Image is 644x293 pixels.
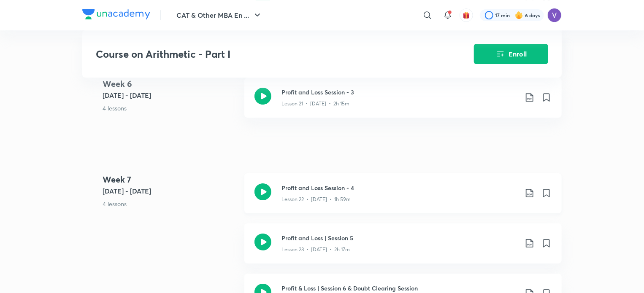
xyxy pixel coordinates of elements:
h4: Week 7 [103,173,238,186]
a: Company Logo [82,9,150,22]
button: avatar [460,8,473,22]
img: streak [515,11,523,19]
h4: Week 6 [103,78,238,90]
h3: Course on Arithmetic - Part I [96,48,426,60]
h5: [DATE] - [DATE] [103,186,238,196]
h3: Profit and Loss Session - 3 [281,88,518,97]
h3: Profit & Loss | Session 6 & Doubt Clearing Session [281,284,518,293]
img: Vatsal Kanodia [547,8,562,22]
button: Enroll [474,44,548,64]
a: Profit and Loss Session - 4Lesson 22 • [DATE] • 1h 59m [244,173,562,223]
button: CAT & Other MBA En ... [171,7,268,24]
h3: Profit and Loss | Session 5 [281,234,518,242]
p: Lesson 23 • [DATE] • 2h 17m [281,246,350,253]
a: Profit and Loss Session - 3Lesson 21 • [DATE] • 2h 15m [244,78,562,128]
img: Company Logo [82,9,150,19]
h3: Profit and Loss Session - 4 [281,183,518,192]
p: Lesson 22 • [DATE] • 1h 59m [281,196,351,203]
p: 4 lessons [103,104,238,113]
h5: [DATE] - [DATE] [103,90,238,100]
p: 4 lessons [103,199,238,208]
p: Lesson 21 • [DATE] • 2h 15m [281,100,349,108]
a: Profit and Loss | Session 5Lesson 23 • [DATE] • 2h 17m [244,223,562,274]
img: avatar [463,11,470,19]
